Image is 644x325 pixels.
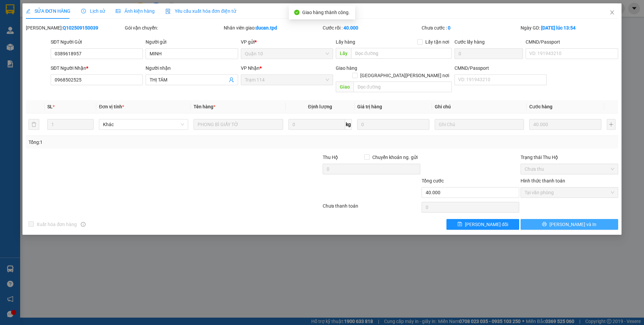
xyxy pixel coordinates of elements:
[308,104,332,109] span: Định lượng
[322,202,421,214] div: Chưa thanh toán
[165,8,236,14] span: Yêu cầu xuất hóa đơn điện tử
[345,119,352,130] span: kg
[336,65,357,71] span: Giao hàng
[194,119,283,130] input: VD: Bàn, Ghế
[354,82,452,92] input: Dọc đường
[165,9,171,14] img: icon
[357,119,429,130] input: 0
[432,100,527,113] th: Ghi chú
[125,24,222,32] div: Gói vận chuyển:
[529,104,552,109] span: Cước hàng
[336,82,354,92] span: Giao
[229,77,234,83] span: user-add
[454,64,547,72] div: CMND/Passport
[26,9,31,13] span: edit
[116,9,120,13] span: picture
[29,139,249,146] div: Tổng: 1
[521,154,618,161] div: Trạng thái Thu Hộ
[26,24,123,32] div: [PERSON_NAME]:
[435,119,524,130] input: Ghi Chú
[81,8,105,14] span: Lịch sử
[245,75,329,85] span: Trạm 114
[529,119,601,130] input: 0
[146,64,238,72] div: Người nhận
[521,24,618,32] div: Ngày GD:
[103,119,184,129] span: Khác
[99,104,124,109] span: Đơn vị tính
[323,155,338,160] span: Thu Hộ
[256,25,277,31] b: ducan.tpd
[454,48,523,59] input: Cước lấy hàng
[47,104,53,109] span: SL
[29,119,39,130] button: delete
[526,38,618,46] div: CMND/Passport
[357,104,382,109] span: Giá trị hàng
[81,9,86,13] span: clock-circle
[351,48,452,59] input: Dọc đường
[241,38,333,46] div: VP gửi
[51,38,143,46] div: SĐT Người Gửi
[422,24,519,32] div: Chưa cước :
[146,38,238,46] div: Người gửi
[51,64,143,72] div: SĐT Người Nhận
[302,10,350,15] span: Giao hàng thành công.
[26,8,70,14] span: SỬA ĐƠN HÀNG
[521,178,565,183] label: Hình thức thanh toán
[241,65,260,71] span: VP Nhận
[116,8,155,14] span: Ảnh kiện hàng
[294,10,300,15] span: check-circle
[422,178,444,183] span: Tổng cước
[541,25,576,31] b: [DATE] lúc 13:54
[446,219,519,230] button: save[PERSON_NAME] đổi
[525,187,614,198] span: Tại văn phòng
[336,48,351,59] span: Lấy
[423,38,452,46] span: Lấy tận nơi
[336,39,355,45] span: Lấy hàng
[224,24,321,32] div: Nhân viên giao:
[370,154,420,161] span: Chuyển khoản ng. gửi
[343,25,358,31] b: 40.000
[81,222,86,227] span: info-circle
[323,24,420,32] div: Cước rồi :
[609,10,615,15] span: close
[194,104,215,109] span: Tên hàng
[448,25,450,31] b: 0
[454,39,485,45] label: Cước lấy hàng
[542,222,547,227] span: printer
[465,221,508,228] span: [PERSON_NAME] đổi
[549,221,596,228] span: [PERSON_NAME] và In
[525,164,614,174] span: Chưa thu
[34,221,79,228] span: Xuất hóa đơn hàng
[603,3,622,22] button: Close
[63,25,98,31] b: Q102509150039
[245,49,329,59] span: Quận 10
[607,119,615,130] button: plus
[521,219,618,230] button: printer[PERSON_NAME] và In
[458,222,462,227] span: save
[358,72,452,79] span: [GEOGRAPHIC_DATA][PERSON_NAME] nơi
